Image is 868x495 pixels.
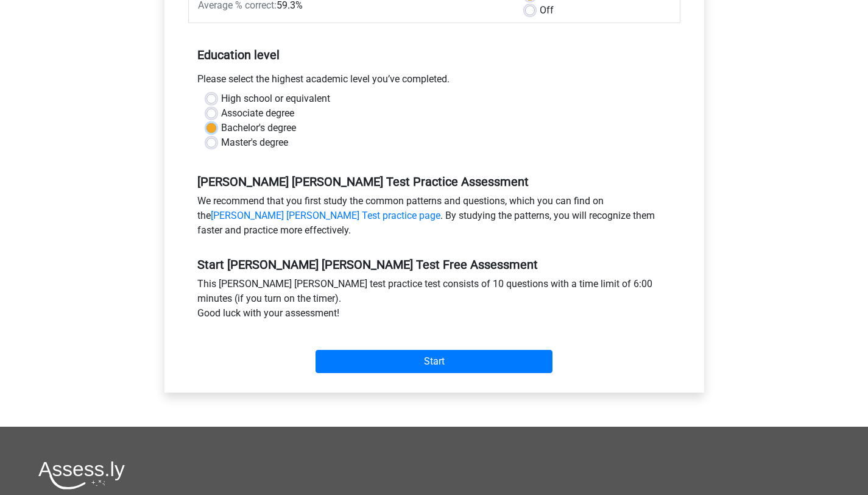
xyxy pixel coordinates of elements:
h5: Education level [197,43,671,67]
h5: Start [PERSON_NAME] [PERSON_NAME] Test Free Assessment [197,257,671,272]
div: Please select the highest academic level you’ve completed. [188,72,680,91]
div: We recommend that you first study the common patterns and questions, which you can find on the . ... [188,194,680,243]
label: High school or equivalent [221,91,330,106]
h5: [PERSON_NAME] [PERSON_NAME] Test Practice Assessment [197,174,671,189]
label: Associate degree [221,106,294,121]
label: Off [540,3,554,18]
div: This [PERSON_NAME] [PERSON_NAME] test practice test consists of 10 questions with a time limit of... [188,277,680,326]
img: Assessly logo [38,461,125,490]
label: Master's degree [221,135,288,150]
input: Start [316,350,552,373]
a: [PERSON_NAME] [PERSON_NAME] Test practice page [211,210,440,221]
label: Bachelor's degree [221,121,296,135]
